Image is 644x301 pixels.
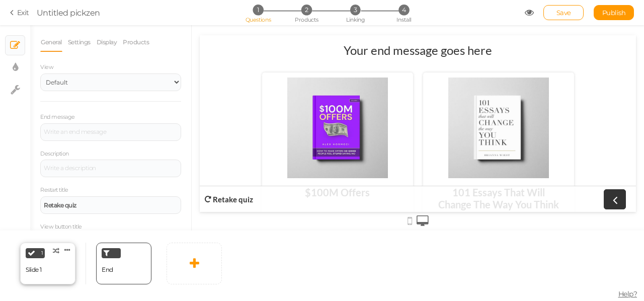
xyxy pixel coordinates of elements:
[44,202,76,208] strong: Retake quiz
[350,5,361,15] span: 3
[295,16,318,23] span: Products
[13,160,53,169] strong: Retake quiz
[20,243,75,284] div: 1 Slide 1
[301,5,312,15] span: 2
[26,266,42,273] div: Slide 1
[144,8,292,32] h1: Your end message goes here
[41,251,43,256] span: 1
[67,143,208,193] div: $100M Offers
[602,9,626,17] span: Publish
[40,150,69,158] label: Description
[102,266,113,273] span: End
[96,33,118,52] a: Display
[332,5,379,15] li: 3 Linking
[253,5,263,15] span: 1
[37,8,100,18] span: Untitled pickzen
[543,5,584,20] div: Save
[40,114,75,121] label: End message
[40,63,53,70] span: View
[556,9,571,17] span: Save
[40,187,68,194] label: Restart title
[67,33,91,52] a: Settings
[380,5,427,15] li: 4 Install
[618,289,637,298] span: Help?
[96,243,151,284] div: End
[283,5,330,15] li: 2 Products
[10,8,29,18] a: Exit
[398,5,409,15] span: 4
[40,223,82,231] label: View button title
[40,33,62,52] a: General
[346,16,364,23] span: Linking
[396,16,411,23] span: Install
[228,143,369,193] div: 101 Essays That Will Change The Way You Think
[122,33,149,52] a: Products
[246,16,271,23] span: Questions
[234,5,281,15] li: 1 Questions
